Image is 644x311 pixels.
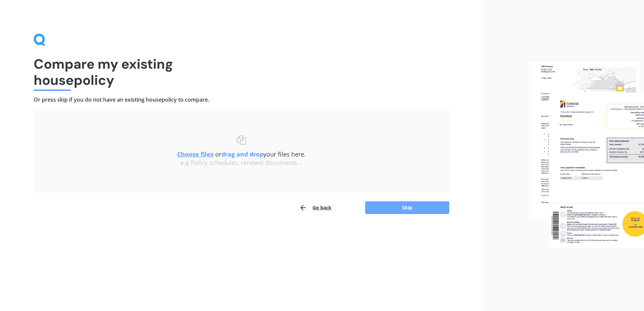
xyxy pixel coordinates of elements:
img: files.webp [529,63,644,248]
span: or your files here. [177,150,306,158]
b: drag and drop [221,150,263,158]
button: Skip [365,201,449,214]
h1: Compare my existing house policy [34,56,449,88]
h4: Or press skip if you do not have an existing house policy to compare. [34,96,449,103]
u: Choose files [177,150,214,158]
div: e.g Policy schedules, renewal documents... [47,159,436,167]
button: Go back [299,201,331,214]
